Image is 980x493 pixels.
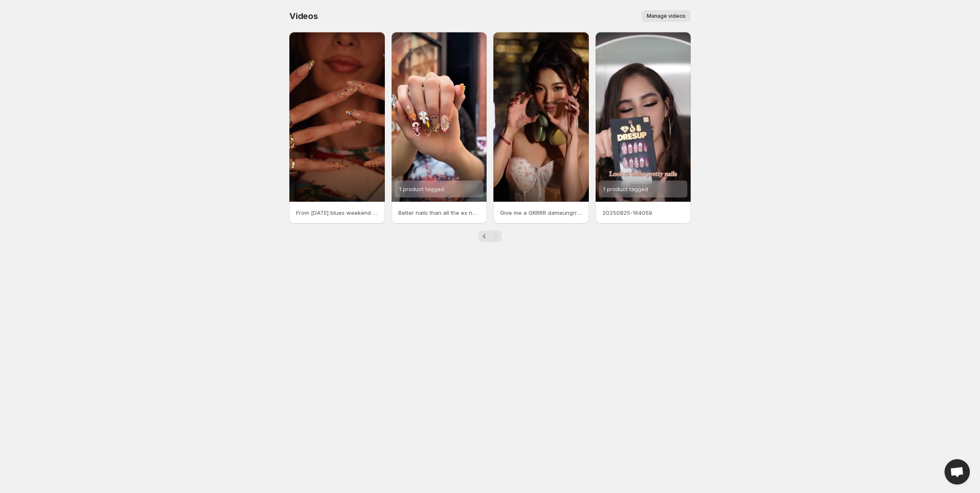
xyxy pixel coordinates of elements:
[500,208,582,217] p: Give me a GRRRR dameungrr pressonnails vacationnails nails yourseconddresscode dresupdresupnails ...
[945,459,970,485] div: Open chat
[479,230,490,242] button: Previous
[603,186,648,192] span: 1 product tagged
[296,208,378,217] p: From [DATE] blues weekend [MEDICAL_DATA] 3D natural-look press-ons Every gem sparkle overload Mad...
[399,186,444,192] span: 1 product tagged
[398,208,480,217] p: Better nails than all the ex nails to the max Past Regret Present Obsession
[647,13,686,19] span: Manage videos
[642,10,691,22] button: Manage videos
[602,208,684,217] p: 20250825-164059
[479,230,502,242] nav: Pagination
[289,11,318,21] span: Videos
